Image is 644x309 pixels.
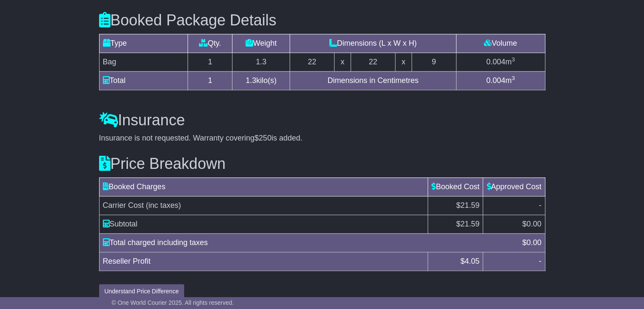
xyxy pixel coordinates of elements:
h3: Booked Package Details [99,12,545,29]
td: 1 [188,71,232,90]
div: $ [518,237,545,248]
td: Approved Cost [483,177,545,196]
span: 1.3 [246,76,256,85]
span: - [539,257,542,265]
td: Subtotal [99,215,428,233]
sup: 3 [511,75,515,81]
span: 0.00 [526,238,541,247]
button: Understand Price Difference [99,284,185,299]
td: $ [483,215,545,233]
td: Dimensions in Centimetres [290,71,456,90]
td: x [395,52,412,71]
span: 4.05 [464,257,479,265]
td: kilo(s) [232,71,290,90]
td: 9 [412,52,456,71]
h3: Insurance [99,112,545,129]
td: 22 [351,52,395,71]
td: 22 [290,52,334,71]
span: Carrier Cost [103,201,144,210]
span: 21.59 [460,220,479,228]
div: Total charged including taxes [99,237,518,248]
span: $ [460,257,479,265]
span: $21.59 [456,201,479,210]
span: 0.004 [486,58,505,66]
span: $250 [254,134,271,142]
span: 0.004 [486,76,505,85]
td: Dimensions (L x W x H) [290,34,456,52]
td: 1.3 [232,52,290,71]
td: Qty. [188,34,232,52]
div: Insurance is not requested. Warranty covering is added. [99,134,545,143]
h3: Price Breakdown [99,155,545,172]
span: © One World Courier 2025. All rights reserved. [112,299,234,306]
td: m [456,71,545,90]
td: x [334,52,351,71]
td: Volume [456,34,545,52]
td: Total [99,71,188,90]
td: 1 [188,52,232,71]
span: 0.00 [526,220,541,228]
td: m [456,52,545,71]
td: Bag [99,52,188,71]
td: Booked Charges [99,177,428,196]
td: Weight [232,34,290,52]
td: Reseller Profit [99,252,428,270]
td: Booked Cost [428,177,483,196]
span: - [539,201,542,210]
sup: 3 [511,56,515,63]
td: $ [428,215,483,233]
td: Type [99,34,188,52]
span: (inc taxes) [146,201,181,210]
